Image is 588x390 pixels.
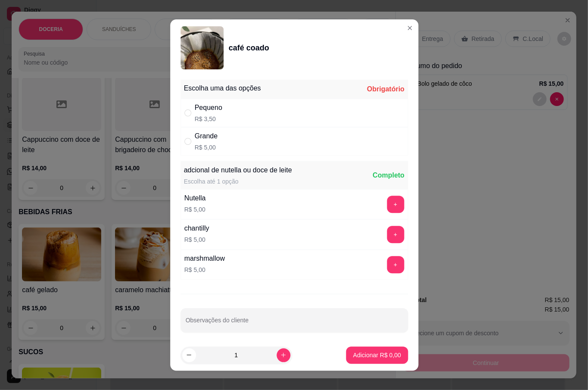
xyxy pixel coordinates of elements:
p: Adicionar R$ 0,00 [353,351,401,359]
div: Grande [194,131,217,141]
div: Obrigatório [367,84,404,94]
button: decrease-product-quantity [182,348,196,362]
div: Escolha até 1 opção [184,177,292,186]
button: add [387,256,404,273]
button: Close [403,21,417,35]
button: increase-product-quantity [276,348,290,362]
p: R$ 5,00 [184,205,205,214]
p: R$ 5,00 [184,235,209,244]
div: Completo [373,170,404,181]
img: product-image [180,26,223,69]
button: add [387,226,404,243]
button: add [387,196,404,213]
button: Adicionar R$ 0,00 [346,346,408,364]
div: marshmallow [184,253,224,264]
div: Nutella [184,193,205,203]
div: adcional de nutella ou doce de leite [184,165,292,175]
p: R$ 5,00 [184,265,224,274]
input: Observações do cliente [185,319,402,328]
div: café coado [228,42,269,54]
p: R$ 3,50 [194,115,222,123]
div: Pequeno [194,103,222,113]
div: chantilly [184,223,209,234]
p: R$ 5,00 [194,143,217,152]
div: Escolha uma das opções [184,83,261,94]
